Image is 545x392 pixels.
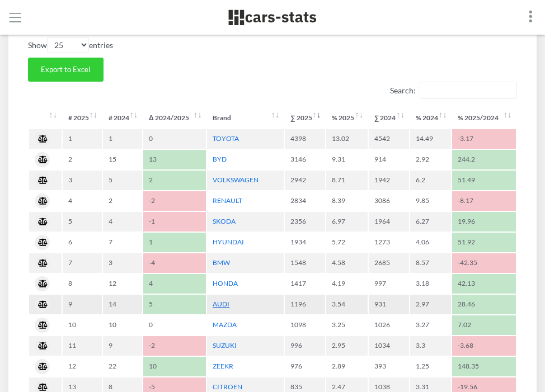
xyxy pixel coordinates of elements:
[285,150,325,169] td: 3146
[103,336,142,356] td: 9
[369,150,409,169] td: 914
[452,315,516,335] td: 7.02
[228,9,317,26] img: navbar brand
[326,129,368,149] td: 13.02
[63,212,102,232] td: 5
[103,150,142,169] td: 15
[369,212,409,232] td: 1964
[326,336,368,356] td: 2.95
[452,274,516,294] td: 42.13
[285,253,325,273] td: 1548
[285,295,325,314] td: 1196
[326,212,368,232] td: 6.97
[143,295,206,314] td: 5
[103,274,142,294] td: 12
[410,233,452,252] td: 4.06
[326,274,368,294] td: 4.19
[410,253,452,273] td: 8.57
[103,315,142,335] td: 10
[213,217,236,225] a: SKODA
[103,191,142,211] td: 2
[63,315,102,335] td: 10
[285,336,325,356] td: 996
[410,295,452,314] td: 2.97
[28,37,113,53] label: Show entries
[369,274,409,294] td: 997
[285,357,325,376] td: 976
[410,357,452,376] td: 1.25
[213,155,227,163] a: BYD
[213,382,242,391] a: CITROEN
[452,357,516,376] td: 148.35
[143,108,206,128] th: Δ&nbsp;2024/2025: activate to sort column ascending
[452,253,516,273] td: -42.35
[285,212,325,232] td: 2356
[410,336,452,356] td: 3.3
[143,357,206,376] td: 10
[103,233,142,252] td: 7
[213,176,259,184] a: VOLKSWAGEN
[369,336,409,356] td: 1034
[369,233,409,252] td: 1273
[29,108,62,128] th: : activate to sort column ascending
[285,171,325,190] td: 2942
[452,150,516,169] td: 244.2
[63,233,102,252] td: 6
[452,129,516,149] td: -3.17
[326,315,368,335] td: 3.25
[326,253,368,273] td: 4.58
[285,233,325,252] td: 1934
[103,357,142,376] td: 22
[213,341,237,350] a: SUZUKI
[369,191,409,211] td: 3086
[63,274,102,294] td: 8
[452,171,516,190] td: 51.49
[213,238,244,246] a: HYUNDAI
[326,171,368,190] td: 8.71
[285,191,325,211] td: 2834
[285,129,325,149] td: 4398
[452,212,516,232] td: 19.96
[103,129,142,149] td: 1
[369,357,409,376] td: 393
[410,129,452,149] td: 14.49
[103,253,142,273] td: 3
[285,315,325,335] td: 1098
[143,150,206,169] td: 13
[452,295,516,314] td: 28.46
[326,150,368,169] td: 9.31
[213,320,237,329] a: MAZDA
[63,253,102,273] td: 7
[390,82,517,99] label: Search:
[452,191,516,211] td: -8.17
[143,274,206,294] td: 4
[369,295,409,314] td: 931
[143,129,206,149] td: 0
[420,82,517,99] input: Search:
[41,65,90,74] span: Export to Excel
[326,233,368,252] td: 5.72
[63,150,102,169] td: 2
[28,58,104,81] button: Export to Excel
[452,233,516,252] td: 51.92
[285,274,325,294] td: 1417
[103,171,142,190] td: 5
[63,191,102,211] td: 4
[63,336,102,356] td: 11
[410,150,452,169] td: 2.92
[369,315,409,335] td: 1026
[410,315,452,335] td: 3.27
[410,108,452,128] th: %&nbsp;2024: activate to sort column ascending
[63,357,102,376] td: 12
[285,108,325,128] th: ∑&nbsp;2025: activate to sort column ascending
[213,134,239,143] a: TOYOTA
[410,171,452,190] td: 6.2
[63,108,102,128] th: #&nbsp;2025: activate to sort column ascending
[410,212,452,232] td: 6.27
[369,108,409,128] th: ∑&nbsp;2024: activate to sort column ascending
[452,336,516,356] td: -3.68
[103,108,142,128] th: #&nbsp;2024: activate to sort column ascending
[326,191,368,211] td: 8.39
[63,295,102,314] td: 9
[143,233,206,252] td: 1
